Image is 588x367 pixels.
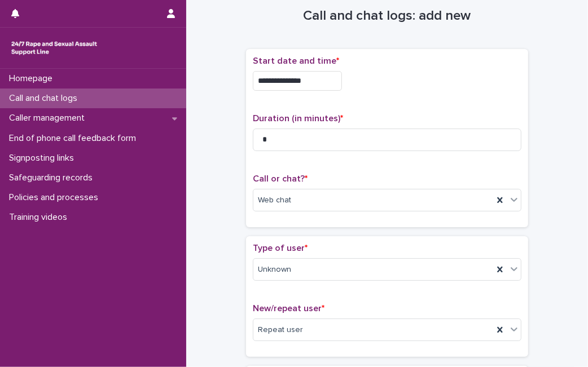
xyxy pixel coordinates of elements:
[5,212,76,223] p: Training videos
[258,324,303,336] span: Repeat user
[253,244,308,253] span: Type of user
[5,173,102,183] p: Safeguarding records
[5,93,86,104] p: Call and chat logs
[5,133,145,144] p: End of phone call feedback form
[253,56,339,65] span: Start date and time
[5,113,94,123] p: Caller management
[253,174,308,183] span: Call or chat?
[253,304,324,313] span: New/repeat user
[5,73,62,84] p: Homepage
[246,8,528,24] h1: Call and chat logs: add new
[9,37,99,59] img: rhQMoQhaT3yELyF149Cw
[258,264,291,276] span: Unknown
[258,194,291,206] span: Web chat
[253,114,343,123] span: Duration (in minutes)
[5,192,107,203] p: Policies and processes
[5,153,83,163] p: Signposting links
